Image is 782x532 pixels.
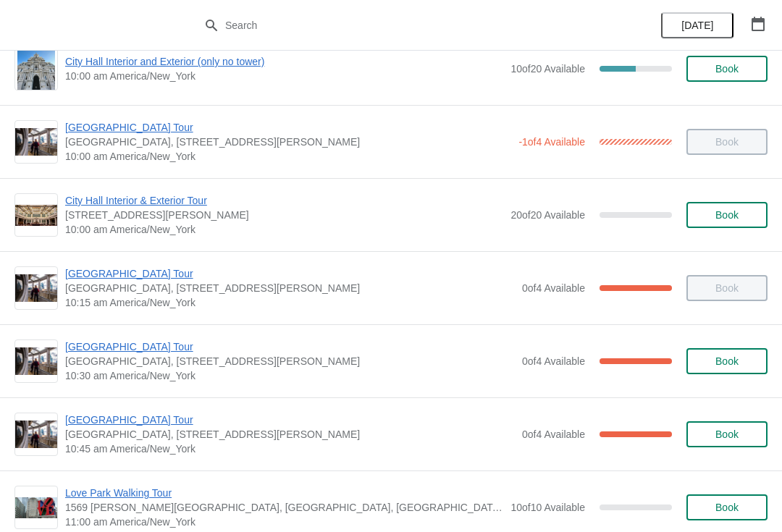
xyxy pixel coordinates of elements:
span: 10:15 am America/New_York [65,295,515,310]
button: Book [686,421,768,447]
span: 11:00 am America/New_York [65,515,503,529]
span: [GEOGRAPHIC_DATA], [STREET_ADDRESS][PERSON_NAME] [65,135,511,149]
span: Book [715,355,739,367]
span: [GEOGRAPHIC_DATA] Tour [65,339,515,354]
span: 10:45 am America/New_York [65,442,515,456]
span: Book [715,428,739,440]
span: [GEOGRAPHIC_DATA] Tour [65,120,511,135]
span: [GEOGRAPHIC_DATA], [STREET_ADDRESS][PERSON_NAME] [65,281,515,295]
span: 0 of 4 Available [522,355,585,367]
span: 10:00 am America/New_York [65,149,511,164]
span: Book [715,63,739,75]
span: 10 of 10 Available [510,502,585,513]
span: Book [715,502,739,513]
span: 0 of 4 Available [522,282,585,294]
button: Book [686,348,768,374]
span: [STREET_ADDRESS][PERSON_NAME] [65,208,503,222]
img: City Hall Interior and Exterior (only no tower) | | 10:00 am America/New_York [17,48,56,90]
span: 10:00 am America/New_York [65,222,503,237]
span: -1 of 4 Available [518,136,585,148]
span: 0 of 4 Available [522,428,585,440]
img: City Hall Tower Tour | City Hall Visitor Center, 1400 John F Kennedy Boulevard Suite 121, Philade... [15,274,57,303]
img: Love Park Walking Tour | 1569 John F Kennedy Boulevard, Philadelphia, PA, USA | 11:00 am America/... [15,497,57,518]
span: Love Park Walking Tour [65,486,503,500]
span: Book [715,209,739,221]
span: [GEOGRAPHIC_DATA], [STREET_ADDRESS][PERSON_NAME] [65,427,515,442]
img: City Hall Tower Tour | City Hall Visitor Center, 1400 John F Kennedy Boulevard Suite 121, Philade... [15,421,57,449]
button: Book [686,494,768,520]
button: [DATE] [661,12,733,38]
img: City Hall Tower Tour | City Hall Visitor Center, 1400 John F Kennedy Boulevard Suite 121, Philade... [15,128,57,156]
span: 10:30 am America/New_York [65,368,515,383]
span: [GEOGRAPHIC_DATA] Tour [65,413,515,427]
span: 20 of 20 Available [510,209,585,221]
img: City Hall Interior & Exterior Tour | 1400 John F Kennedy Boulevard, Suite 121, Philadelphia, PA, ... [15,205,57,226]
span: City Hall Interior and Exterior (only no tower) [65,54,503,69]
span: City Hall Interior & Exterior Tour [65,193,503,208]
span: [GEOGRAPHIC_DATA], [STREET_ADDRESS][PERSON_NAME] [65,354,515,368]
input: Search [224,12,586,38]
span: [GEOGRAPHIC_DATA] Tour [65,266,515,281]
button: Book [686,56,768,82]
span: [DATE] [681,20,713,31]
span: 10 of 20 Available [510,63,585,75]
button: Book [686,202,768,228]
span: 10:00 am America/New_York [65,69,503,83]
img: City Hall Tower Tour | City Hall Visitor Center, 1400 John F Kennedy Boulevard Suite 121, Philade... [15,347,57,376]
span: 1569 [PERSON_NAME][GEOGRAPHIC_DATA], [GEOGRAPHIC_DATA], [GEOGRAPHIC_DATA], [GEOGRAPHIC_DATA] [65,500,503,515]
